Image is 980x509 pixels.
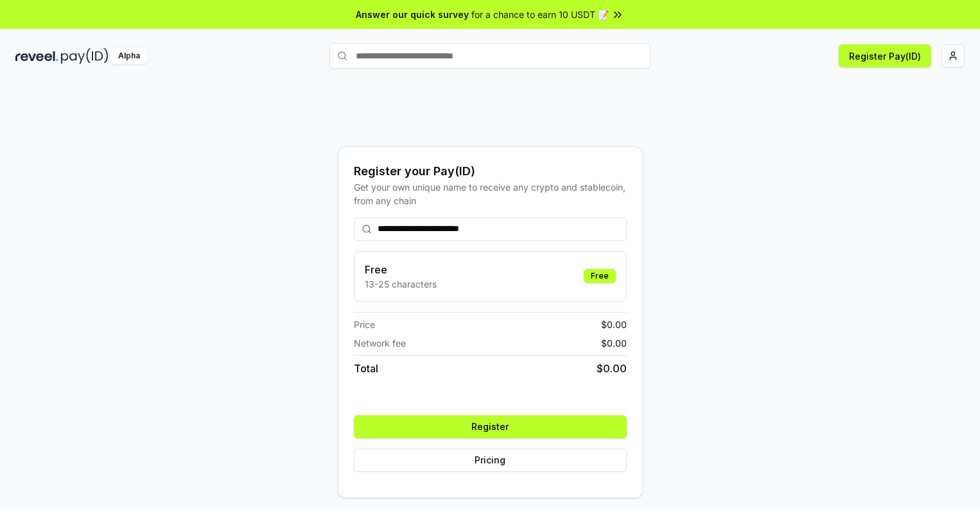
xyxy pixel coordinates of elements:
[61,48,109,64] img: pay_id
[365,277,437,291] p: 13-25 characters
[15,48,58,64] img: reveel_dark
[356,8,469,21] span: Answer our quick survey
[584,269,616,283] div: Free
[354,361,378,376] span: Total
[111,48,147,64] div: Alpha
[839,44,931,67] button: Register Pay(ID)
[597,361,627,376] span: $ 0.00
[354,162,627,180] div: Register your Pay(ID)
[471,8,609,21] span: for a chance to earn 10 USDT 📝
[601,336,627,350] span: $ 0.00
[354,415,627,438] button: Register
[354,318,375,331] span: Price
[365,262,437,277] h3: Free
[601,318,627,331] span: $ 0.00
[354,449,627,472] button: Pricing
[354,336,406,350] span: Network fee
[354,180,627,207] div: Get your own unique name to receive any crypto and stablecoin, from any chain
